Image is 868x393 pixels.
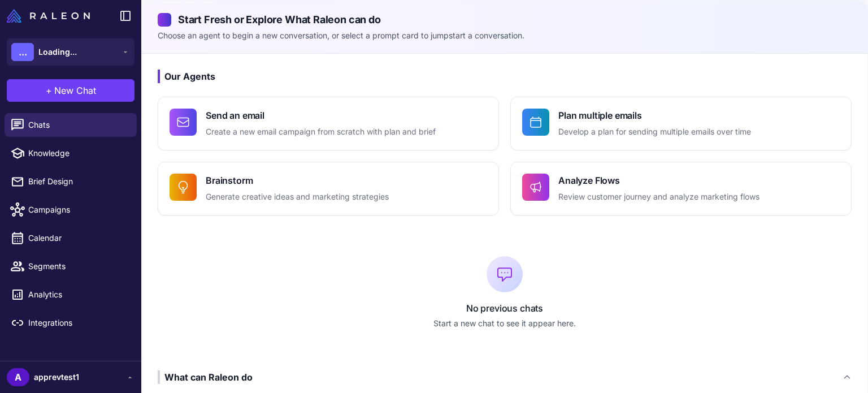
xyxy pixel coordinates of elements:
h4: Analyze Flows [558,174,759,187]
h4: Plan multiple emails [558,109,751,122]
button: Analyze FlowsReview customer journey and analyze marketing flows [510,162,852,215]
h4: Brainstorm [206,174,389,187]
p: Create a new email campaign from scratch with plan and brief [206,126,436,139]
a: Analytics [5,283,137,306]
button: Send an emailCreate a new email campaign from scratch with plan and brief [158,97,499,150]
div: A [7,368,29,386]
p: Develop a plan for sending multiple emails over time [558,126,751,139]
img: Raleon Logo [7,9,90,23]
a: Knowledge [5,141,137,165]
p: Review customer journey and analyze marketing flows [558,191,759,204]
span: Brief Design [28,175,128,188]
a: Segments [5,254,137,278]
h3: Our Agents [158,70,852,83]
a: Campaigns [5,198,137,222]
a: Calendar [5,226,137,250]
a: Chats [5,113,137,137]
span: Segments [28,260,128,273]
a: Raleon Logo [7,9,94,23]
a: Brief Design [5,170,137,193]
h4: Send an email [206,109,436,122]
p: Start a new chat to see it appear here. [158,317,852,330]
span: + [46,84,52,97]
span: Integrations [28,317,128,329]
button: Plan multiple emailsDevelop a plan for sending multiple emails over time [510,97,852,150]
span: New Chat [54,84,96,97]
a: Integrations [5,311,137,335]
span: Calendar [28,232,128,244]
button: ...Loading... [7,38,134,66]
div: ... [11,43,34,61]
span: Loading... [38,46,77,58]
p: No previous chats [158,301,852,315]
button: BrainstormGenerate creative ideas and marketing strategies [158,162,499,215]
span: Chats [28,119,128,131]
span: Campaigns [28,204,128,216]
p: Choose an agent to begin a new conversation, or select a prompt card to jumpstart a conversation. [158,29,852,42]
div: What can Raleon do [158,370,253,384]
span: Knowledge [28,147,128,159]
h2: Start Fresh or Explore What Raleon can do [158,12,852,27]
p: Generate creative ideas and marketing strategies [206,191,389,204]
span: apprevtest1 [34,371,79,383]
span: Analytics [28,288,128,301]
button: +New Chat [7,79,134,102]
